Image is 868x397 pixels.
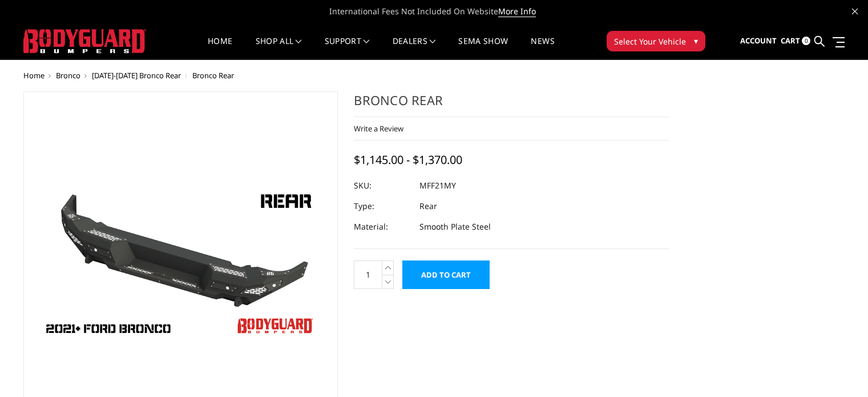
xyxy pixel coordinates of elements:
[325,37,370,59] a: Support
[38,183,323,343] img: Bronco Rear
[419,175,456,196] dd: MFF21MY
[256,37,302,59] a: shop all
[56,70,80,81] a: Bronco
[781,26,810,57] a: Cart 0
[740,26,777,57] a: Account
[781,35,800,46] span: Cart
[531,37,554,59] a: News
[354,216,411,237] dt: Material:
[23,29,146,53] img: BODYGUARD BUMPERS
[802,37,810,45] span: 0
[402,260,490,289] input: Add to Cart
[208,37,232,59] a: Home
[354,152,462,167] span: $1,145.00 - $1,370.00
[607,31,705,51] button: Select Your Vehicle
[354,196,411,216] dt: Type:
[92,70,181,81] a: [DATE]-[DATE] Bronco Rear
[419,216,491,237] dd: Smooth Plate Steel
[354,175,411,196] dt: SKU:
[498,6,536,17] a: More Info
[419,196,437,216] dd: Rear
[354,91,669,117] h1: Bronco Rear
[192,70,234,81] span: Bronco Rear
[458,37,508,59] a: SEMA Show
[393,37,436,59] a: Dealers
[694,35,698,47] span: ▾
[23,70,45,81] a: Home
[740,35,777,46] span: Account
[354,123,403,134] a: Write a Review
[614,35,686,47] span: Select Your Vehicle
